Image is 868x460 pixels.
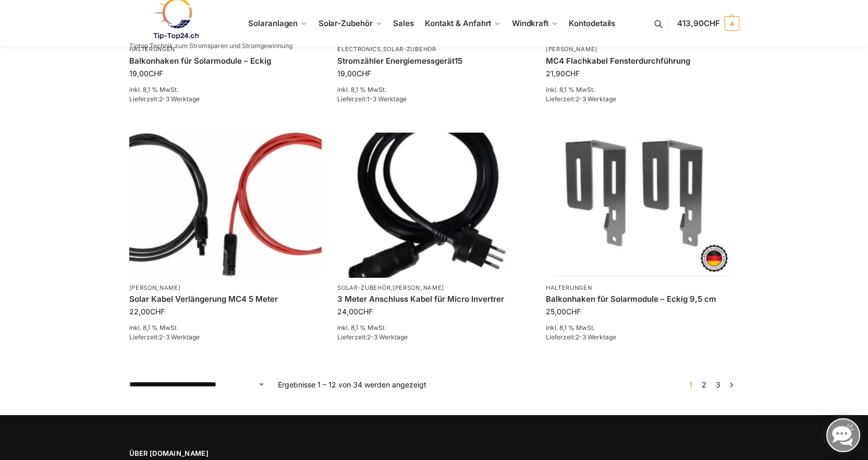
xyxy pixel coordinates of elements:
[546,56,739,66] a: MC4 Flachkabel Fensterdurchführung
[149,69,163,78] span: CHF
[129,56,322,66] a: Balkonhaken für Solarmodule – Eckig
[129,294,322,304] a: Solar Kabel Verlängerung MC4 5 Meter
[337,284,530,292] p: ,
[150,307,165,316] span: CHF
[727,379,735,390] a: →
[704,18,720,28] span: CHF
[393,284,444,291] a: [PERSON_NAME]
[337,284,390,291] a: Solar-Zubehör
[159,95,200,103] span: 2-3 Werktage
[337,56,530,66] a: Stromzähler Energiemessgerät15
[129,333,200,341] span: Lieferzeit:
[367,333,408,341] span: 2-3 Werktage
[129,43,292,49] p: Tiptop Technik zum Stromsparen und Stromgewinnung
[129,85,322,95] p: inkl. 8,1 % MwSt.
[129,449,424,459] span: Über [DOMAIN_NAME]
[159,333,200,341] span: 2-3 Werktage
[546,45,597,53] a: [PERSON_NAME]
[337,85,530,95] p: inkl. 8,1 % MwSt.
[358,307,373,316] span: CHF
[337,307,373,316] bdi: 24,00
[129,133,322,277] img: Solar-Verlängerungskabel, MC4
[337,69,371,78] bdi: 19,00
[677,8,739,39] a: 413,90CHF 4
[129,379,265,390] select: Shop-Reihenfolge
[546,95,616,103] span: Lieferzeit:
[683,379,739,390] nav: Produkt-Seitennummerierung
[425,18,491,28] span: Kontakt & Anfahrt
[576,95,616,103] span: 2-3 Werktage
[546,294,739,304] a: Balkonhaken für Solarmodule – Eckig 9,5 cm
[677,18,719,28] span: 413,90
[546,323,739,333] p: inkl. 8,1 % MwSt.
[337,45,381,53] a: Electronics
[129,307,165,316] bdi: 22,00
[129,95,200,103] span: Lieferzeit:
[129,69,163,78] bdi: 19,00
[546,133,739,277] img: Balkonhaken eckig
[393,18,414,28] span: Sales
[687,380,695,389] span: Seite 1
[576,333,616,341] span: 2-3 Werktage
[512,18,548,28] span: Windkraft
[546,85,739,95] p: inkl. 8,1 % MwSt.
[337,45,530,53] p: ,
[546,333,616,341] span: Lieferzeit:
[546,284,592,291] a: Halterungen
[367,95,407,103] span: 1-3 Werktage
[337,133,530,277] img: Anschlusskabel-3meter
[699,380,709,389] a: Seite 2
[129,323,322,333] p: inkl. 8,1 % MwSt.
[725,16,739,31] span: 4
[337,95,407,103] span: Lieferzeit:
[337,294,530,304] a: 3 Meter Anschluss Kabel für Micro Invertrer
[337,323,530,333] p: inkl. 8,1 % MwSt.
[569,18,615,28] span: Kontodetails
[383,45,436,53] a: Solar-Zubehör
[319,18,373,28] span: Solar-Zubehör
[357,69,371,78] span: CHF
[713,380,723,389] a: Seite 3
[566,307,581,316] span: CHF
[278,379,426,390] p: Ergebnisse 1 – 12 von 34 werden angezeigt
[337,333,408,341] span: Lieferzeit:
[565,69,580,78] span: CHF
[129,284,181,291] a: [PERSON_NAME]
[546,69,580,78] bdi: 21,90
[546,307,581,316] bdi: 25,00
